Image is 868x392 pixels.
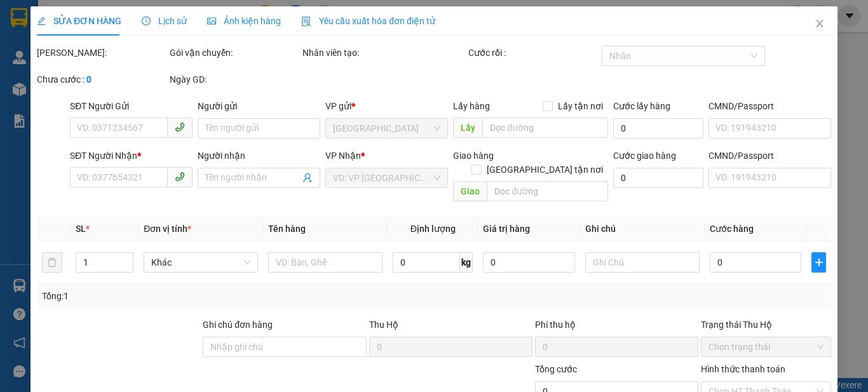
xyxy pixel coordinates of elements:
[487,181,607,201] input: Dọc đường
[170,72,300,86] div: Ngày GD:
[460,252,473,273] span: kg
[481,163,607,177] span: [GEOGRAPHIC_DATA] tận nơi
[802,6,837,42] button: Close
[709,149,831,163] div: CMND/Passport
[482,118,607,138] input: Dọc đường
[701,318,831,332] div: Trạng thái Thu Hộ
[268,224,306,234] span: Tên hàng
[410,224,455,234] span: Định lượng
[198,99,320,113] div: Người gửi
[37,72,167,86] div: Chưa cước :
[815,18,825,29] span: close
[37,46,167,60] div: [PERSON_NAME]:
[144,224,191,234] span: Đơn vị tính
[613,151,675,161] label: Cước giao hàng
[301,17,311,27] img: icon
[812,257,825,267] span: plus
[811,252,826,273] button: plus
[175,172,185,182] span: phone
[325,151,361,161] span: VP Nhận
[613,101,670,111] label: Cước lấy hàng
[709,337,824,356] span: Chọn trạng thái
[325,99,448,113] div: VP gửi
[468,46,599,60] div: Cước rồi :
[701,364,785,374] label: Hình thức thanh toán
[552,99,607,113] span: Lấy tận nơi
[203,337,366,357] input: Ghi chú đơn hàng
[268,252,383,273] input: VD: Bàn, Ghế
[453,118,482,138] span: Lấy
[709,99,831,113] div: CMND/Passport
[42,252,62,273] button: delete
[301,16,435,26] span: Yêu cầu xuất hóa đơn điện tử
[151,253,250,272] span: Khác
[302,46,466,60] div: Nhân viên tạo:
[613,118,703,139] input: Cước lấy hàng
[70,99,193,113] div: SĐT Người Gửi
[37,17,46,25] span: edit
[207,17,216,25] span: picture
[86,74,92,84] b: 0
[142,16,187,26] span: Lịch sử
[535,364,577,374] span: Tổng cước
[453,181,487,201] span: Giao
[710,224,754,234] span: Cước hàng
[70,149,193,163] div: SĐT Người Nhận
[203,320,273,330] label: Ghi chú đơn hàng
[333,119,440,138] span: ĐL Quận 1
[585,252,700,273] input: Ghi Chú
[453,151,494,161] span: Giao hàng
[76,224,86,234] span: SL
[483,224,530,234] span: Giá trị hàng
[453,101,490,111] span: Lấy hàng
[580,217,705,241] th: Ghi chú
[170,46,300,60] div: Gói vận chuyển:
[198,149,320,163] div: Người nhận
[175,122,185,132] span: phone
[207,16,281,26] span: Ảnh kiện hàng
[302,173,313,183] span: user-add
[535,318,698,337] div: Phí thu hộ
[369,320,398,330] span: Thu Hộ
[142,17,151,25] span: clock-circle
[42,289,336,303] div: Tổng: 1
[37,16,121,26] span: SỬA ĐƠN HÀNG
[613,168,703,188] input: Cước giao hàng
